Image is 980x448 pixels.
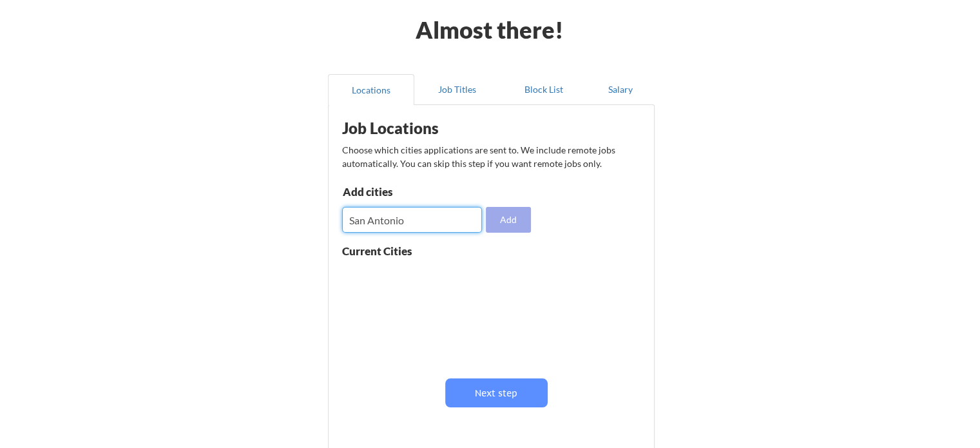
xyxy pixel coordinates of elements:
input: Type here... [342,207,482,233]
div: Add cities [343,186,476,197]
div: Job Locations [342,121,504,136]
button: Next step [445,378,548,407]
button: Block List [501,74,587,105]
button: Job Titles [414,74,501,105]
button: Add [486,207,531,233]
div: Choose which cities applications are sent to. We include remote jobs automatically. You can skip ... [342,143,639,170]
button: Salary [587,74,655,105]
div: Almost there! [399,18,579,41]
button: Locations [328,74,414,105]
div: Current Cities [342,246,440,257]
